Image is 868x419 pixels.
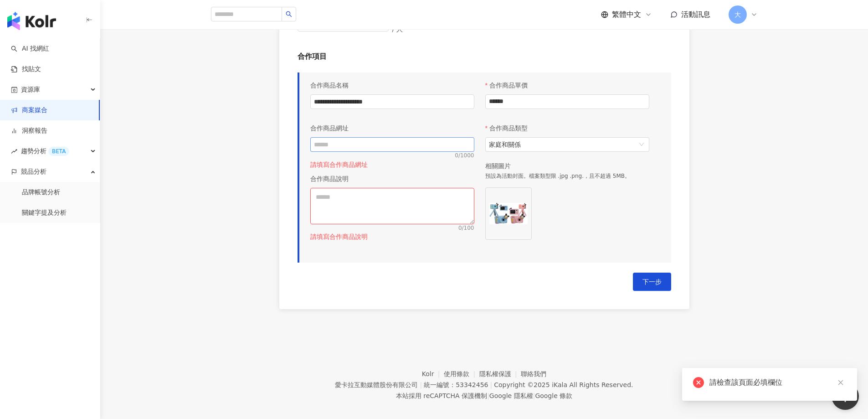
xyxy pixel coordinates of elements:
[310,152,474,160] p: 0 / 1000
[335,381,418,388] div: 愛卡拉互動媒體股份有限公司
[485,162,649,171] p: 相關圖片
[489,76,528,94] p: 合作商品單價
[485,172,649,180] p: 預設為活動封面。檔案類型限 .jpg .png.，且不超過 5MB。
[11,44,49,53] a: searchAI 找網紅
[310,76,349,94] p: 合作商品名稱
[521,370,546,378] a: 聯絡我們
[11,65,41,74] a: 找貼文
[310,224,474,232] p: 0 / 100
[444,370,479,378] a: 使用條款
[21,79,40,100] span: 資源庫
[7,12,56,30] img: logo
[489,392,533,399] a: Google 隱私權
[286,11,292,17] span: search
[494,381,633,388] div: Copyright © 2025 All Rights Reserved.
[693,377,704,388] span: close-circle
[422,370,444,378] a: Kolr
[487,392,489,399] span: |
[11,126,47,135] a: 洞察報告
[21,161,46,182] span: 競品分析
[533,392,535,399] span: |
[490,381,492,388] span: |
[489,138,646,151] span: 家庭和關係
[489,119,528,137] p: 合作商品類型
[310,232,474,242] div: 請填寫合作商品說明
[310,170,349,188] p: 合作商品說明
[21,141,69,161] span: 趨勢分析
[11,148,17,155] span: rise
[396,390,572,401] span: 本站採用 reCAPTCHA 保護機制
[22,188,60,197] a: 品牌帳號分析
[22,208,67,217] a: 關鍵字提及分析
[310,160,474,170] div: 請填寫合作商品網址
[837,379,844,386] span: close
[612,10,641,20] span: 繁體中文
[298,52,671,62] p: 合作項目
[633,273,671,291] button: 下一步
[479,370,521,378] a: 隱私權保護
[420,381,422,388] span: |
[48,147,69,156] div: BETA
[552,381,567,388] a: iKala
[424,381,488,388] div: 統一編號：53342456
[310,119,349,137] p: 合作商品網址
[709,377,846,388] div: 請檢查該頁面必填欄位
[734,10,741,20] span: 大
[535,392,572,399] a: Google 條款
[11,106,47,115] a: 商案媒合
[642,278,662,285] span: 下一步
[681,10,710,19] span: 活動訊息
